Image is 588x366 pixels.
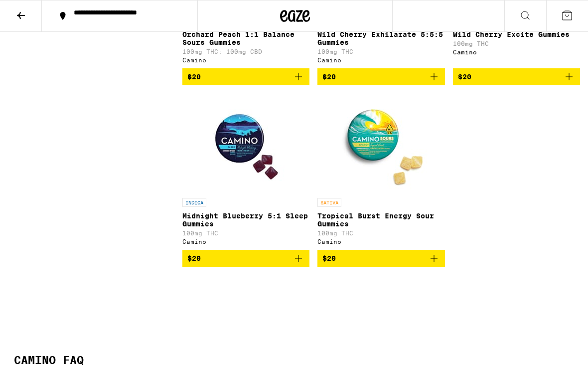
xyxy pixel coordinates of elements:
span: $20 [458,73,471,81]
img: Camino - Midnight Blueberry 5:1 Sleep Gummies [196,93,296,193]
button: Add to bag [182,250,309,267]
span: $20 [187,254,201,262]
div: Camino [317,238,444,245]
span: $20 [322,254,336,262]
button: Add to bag [317,68,444,85]
p: Wild Cherry Excite Gummies [453,30,580,38]
div: Camino [182,238,309,245]
button: Add to bag [182,68,309,85]
a: Open page for Midnight Blueberry 5:1 Sleep Gummies from Camino [182,93,309,250]
p: 100mg THC [317,48,444,55]
span: $20 [187,73,201,81]
button: Add to bag [453,68,580,85]
span: $20 [322,73,336,81]
p: 100mg THC [317,230,444,236]
p: 100mg THC: 100mg CBD [182,48,309,55]
p: SATIVA [317,198,341,207]
img: Camino - Tropical Burst Energy Sour Gummies [331,93,431,193]
p: Tropical Burst Energy Sour Gummies [317,212,444,228]
div: Camino [182,57,309,63]
div: Camino [453,49,580,55]
p: Orchard Peach 1:1 Balance Sours Gummies [182,30,309,46]
a: Open page for Tropical Burst Energy Sour Gummies from Camino [317,93,444,250]
p: Midnight Blueberry 5:1 Sleep Gummies [182,212,309,228]
button: Add to bag [317,250,444,267]
p: INDICA [182,198,206,207]
p: 100mg THC [182,230,309,236]
p: Wild Cherry Exhilarate 5:5:5 Gummies [317,30,444,46]
span: Hi. Need any help? [6,7,72,15]
div: Camino [317,57,444,63]
p: 100mg THC [453,40,580,47]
